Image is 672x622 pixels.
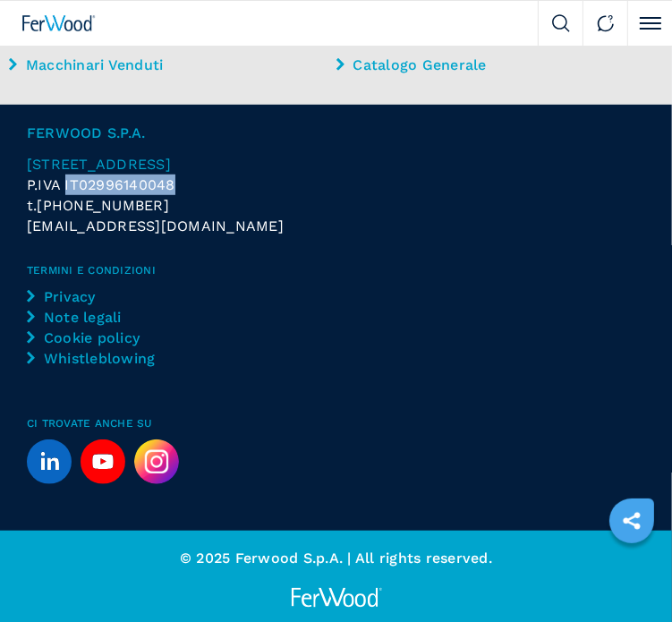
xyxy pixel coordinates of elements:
a: [STREET_ADDRESS] [27,154,645,175]
a: linkedin [27,439,72,484]
button: Click to toggle menu [627,1,672,46]
span: [PHONE_NUMBER] [38,195,170,216]
a: sharethis [609,498,654,543]
img: Ferwood [288,586,385,609]
span: [EMAIL_ADDRESS][DOMAIN_NAME] [27,216,284,236]
img: Contact us [597,14,615,32]
img: Instagram [134,439,179,484]
a: Note legali [27,307,567,328]
a: Catalogo Generale [336,55,659,75]
span: [STREET_ADDRESS] [27,156,171,173]
span: Termini e condizioni [27,265,645,276]
span: Ci trovate anche su [27,418,645,429]
div: t. [27,195,645,216]
a: Cookie policy [27,328,567,348]
p: © 2025 Ferwood S.p.A. | All rights reserved. [40,549,632,568]
a: youtube [81,439,125,484]
a: Privacy [27,286,567,307]
iframe: Chat [596,541,659,609]
span: FERWOOD S.P.A. [27,123,645,143]
img: Search [552,14,570,32]
span: P.IVA IT02996140048 [27,176,175,193]
img: Ferwood [22,15,96,31]
a: Whistleblowing [27,348,567,369]
a: Macchinari Venduti [9,55,332,75]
